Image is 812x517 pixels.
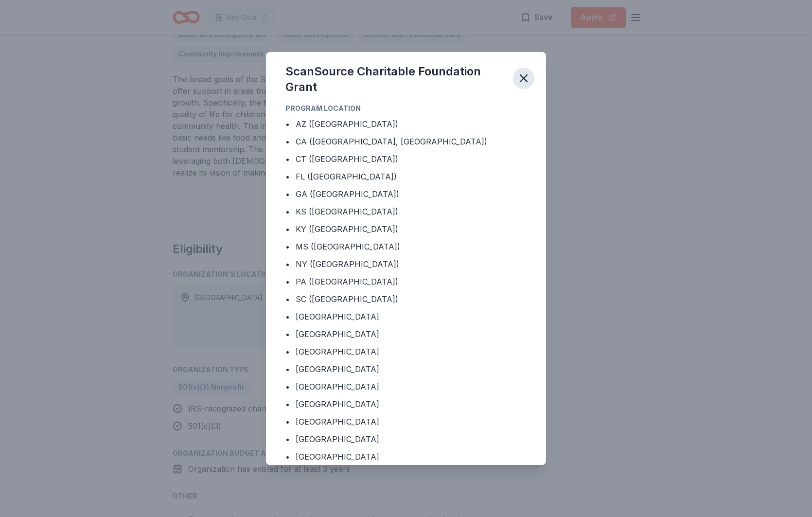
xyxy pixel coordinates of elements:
[285,451,290,463] div: •
[296,416,379,428] div: [GEOGRAPHIC_DATA]
[285,363,290,375] div: •
[296,451,379,463] div: [GEOGRAPHIC_DATA]
[285,293,290,305] div: •
[296,188,399,200] div: GA ([GEOGRAPHIC_DATA])
[285,136,290,147] div: •
[285,188,290,200] div: •
[285,381,290,392] div: •
[296,311,379,322] div: [GEOGRAPHIC_DATA]
[296,276,398,287] div: PA ([GEOGRAPHIC_DATA])
[285,258,290,270] div: •
[285,416,290,428] div: •
[296,241,400,252] div: MS ([GEOGRAPHIC_DATA])
[296,258,399,270] div: NY ([GEOGRAPHIC_DATA])
[296,171,397,182] div: FL ([GEOGRAPHIC_DATA])
[285,153,290,165] div: •
[285,64,505,95] div: ScanSource Charitable Foundation Grant
[296,346,379,357] div: [GEOGRAPHIC_DATA]
[285,118,290,130] div: •
[296,293,398,305] div: SC ([GEOGRAPHIC_DATA])
[285,398,290,410] div: •
[296,398,379,410] div: [GEOGRAPHIC_DATA]
[296,223,398,235] div: KY ([GEOGRAPHIC_DATA])
[296,381,379,392] div: [GEOGRAPHIC_DATA]
[285,311,290,322] div: •
[285,223,290,235] div: •
[285,103,527,114] div: Program Location
[285,276,290,287] div: •
[285,433,290,445] div: •
[285,171,290,182] div: •
[296,363,379,375] div: [GEOGRAPHIC_DATA]
[285,328,290,340] div: •
[296,328,379,340] div: [GEOGRAPHIC_DATA]
[285,206,290,217] div: •
[296,136,487,147] div: CA ([GEOGRAPHIC_DATA], [GEOGRAPHIC_DATA])
[285,346,290,357] div: •
[296,153,398,165] div: CT ([GEOGRAPHIC_DATA])
[296,118,398,130] div: AZ ([GEOGRAPHIC_DATA])
[285,241,290,252] div: •
[296,433,379,445] div: [GEOGRAPHIC_DATA]
[296,206,398,217] div: KS ([GEOGRAPHIC_DATA])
